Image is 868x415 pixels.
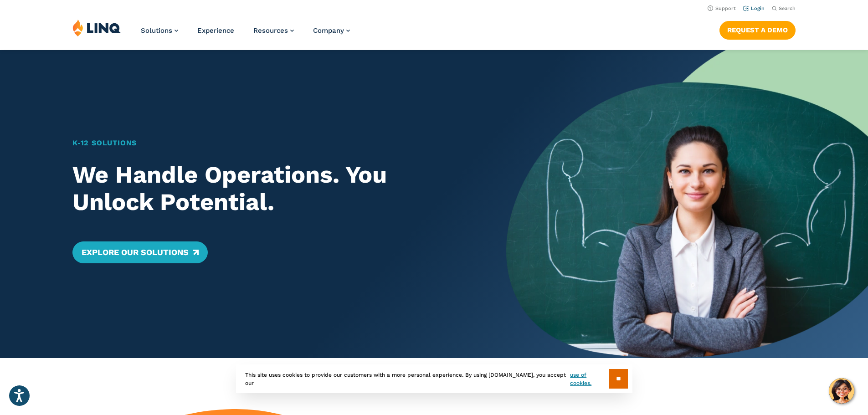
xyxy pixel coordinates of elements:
span: Company [313,26,344,35]
a: Explore Our Solutions [72,241,208,263]
span: Resources [253,26,288,35]
div: This site uses cookies to provide our customers with a more personal experience. By using [DOMAIN... [236,364,632,393]
a: Experience [197,26,234,35]
h1: K‑12 Solutions [72,138,471,149]
span: Solutions [141,26,172,35]
a: Resources [253,26,294,35]
nav: Primary Navigation [141,19,350,49]
img: LINQ | K‑12 Software [72,19,121,36]
a: Login [743,5,765,11]
nav: Button Navigation [719,19,796,39]
span: Search [779,5,796,11]
a: Support [708,5,736,11]
button: Open Search Bar [772,5,796,12]
a: Company [313,26,350,35]
a: Request a Demo [719,21,796,39]
a: Solutions [141,26,178,35]
a: use of cookies. [570,371,609,387]
h2: We Handle Operations. You Unlock Potential. [72,161,471,216]
button: Hello, have a question? Let’s chat. [829,378,854,404]
img: Home Banner [506,50,868,358]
